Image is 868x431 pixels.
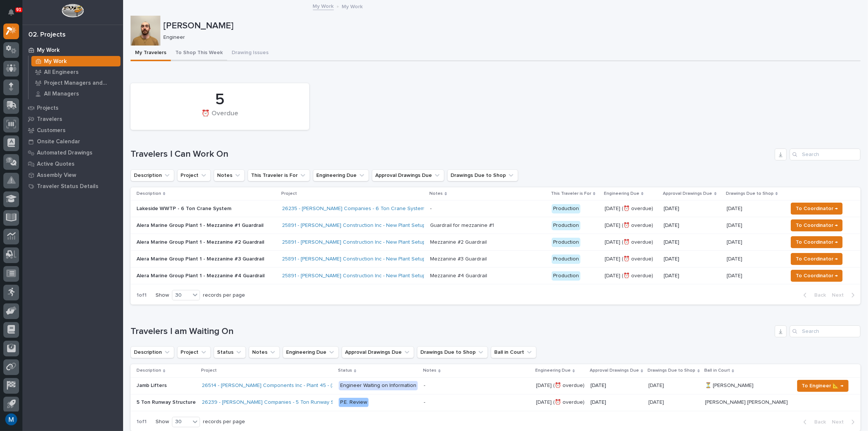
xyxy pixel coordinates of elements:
[552,204,580,213] div: Production
[22,136,123,147] a: Onsite Calendar
[726,190,774,198] p: Drawings Due to Shop
[131,346,174,358] button: Description
[536,398,586,406] p: [DATE] (⏰ overdue)
[37,161,75,168] p: Active Quotes
[552,221,580,230] div: Production
[430,206,432,212] div: -
[313,169,369,181] button: Engineering Due
[282,206,425,212] a: 26235 - [PERSON_NAME] Companies - 6 Ton Crane System
[143,110,297,125] div: ⏰ Overdue
[791,253,843,265] button: To Coordinator →
[430,273,487,279] div: Mezzanine #4 Guardrail
[552,271,580,281] div: Production
[3,4,19,20] button: Notifications
[664,273,721,279] p: [DATE]
[649,398,666,406] p: [DATE]
[22,169,123,181] a: Assembly View
[37,47,60,54] p: My Work
[727,271,744,279] p: [DATE]
[131,377,861,394] tr: Jamb LiftersJamb Lifters 26514 - [PERSON_NAME] Components Inc - Plant 45 - (2) Hyperlite ¼ ton br...
[727,221,744,229] p: [DATE]
[131,217,861,234] tr: Alera Marine Group Plant 1 - Mezzanine #1 Guardrail25891 - [PERSON_NAME] Construction Inc - New P...
[590,399,643,406] p: [DATE]
[832,419,848,425] span: Next
[22,147,123,158] a: Automated Drawings
[137,366,161,375] p: Description
[29,88,123,99] a: All Managers
[649,381,666,389] p: [DATE]
[491,346,536,358] button: Ball in Court
[62,4,84,18] img: Workspace Logo
[202,399,353,406] a: 26239 - [PERSON_NAME] Companies - 5 Ton Runway Structure
[790,325,861,337] input: Search
[203,292,245,299] p: records per page
[791,270,843,282] button: To Coordinator →
[131,234,861,251] tr: Alera Marine Group Plant 1 - Mezzanine #2 Guardrail25891 - [PERSON_NAME] Construction Inc - New P...
[423,366,436,375] p: Notes
[313,1,334,10] a: My Work
[727,204,744,212] p: [DATE]
[798,292,829,299] button: Back
[163,34,855,41] p: Engineer
[44,91,79,97] p: All Managers
[282,239,474,246] a: 25891 - [PERSON_NAME] Construction Inc - New Plant Setup - Mezzanine Project
[22,125,123,136] a: Customers
[131,169,174,181] button: Description
[37,183,98,190] p: Traveler Status Details
[29,78,123,88] a: Project Managers and Engineers
[137,273,267,279] p: Alera Marine Group Plant 1 - Mezzanine #4 Guardrail
[227,46,273,61] button: Drawing Issues
[605,222,658,229] p: [DATE] (⏰ overdue)
[22,181,123,192] a: Traveler Status Details
[796,271,838,280] span: To Coordinator →
[796,204,838,213] span: To Coordinator →
[214,169,245,181] button: Notes
[156,419,169,425] p: Show
[705,398,789,406] p: [PERSON_NAME] [PERSON_NAME]
[22,158,123,169] a: Active Quotes
[22,102,123,113] a: Projects
[536,381,586,389] p: [DATE] (⏰ overdue)
[44,80,117,87] p: Project Managers and Engineers
[44,69,79,76] p: All Engineers
[338,366,352,375] p: Status
[203,419,245,425] p: records per page
[791,219,843,231] button: To Coordinator →
[339,398,369,407] div: P.E. Review
[131,200,861,217] tr: Lakeside WWTP - 6 Ton Crane System26235 - [PERSON_NAME] Companies - 6 Ton Crane System - Producti...
[143,90,297,109] div: 5
[131,251,861,268] tr: Alera Marine Group Plant 1 - Mezzanine #3 Guardrail25891 - [PERSON_NAME] Construction Inc - New P...
[248,169,310,181] button: This Traveler is For
[791,203,843,215] button: To Coordinator →
[424,399,425,406] div: -
[664,222,721,229] p: [DATE]
[131,394,861,411] tr: 5 Ton Runway Structure5 Ton Runway Structure 26239 - [PERSON_NAME] Companies - 5 Ton Runway Struc...
[339,381,418,390] div: Engineer Waiting on Information
[172,418,190,426] div: 30
[282,256,474,262] a: 25891 - [PERSON_NAME] Construction Inc - New Plant Setup - Mezzanine Project
[163,21,858,31] p: [PERSON_NAME]
[832,292,848,299] span: Next
[590,382,643,389] p: [DATE]
[372,169,444,181] button: Approval Drawings Due
[551,190,591,198] p: This Traveler is For
[605,256,658,262] p: [DATE] (⏰ overdue)
[704,366,730,375] p: Ball in Court
[29,56,123,66] a: My Work
[429,190,443,198] p: Notes
[810,292,826,299] span: Back
[798,419,829,425] button: Back
[22,44,123,56] a: My Work
[430,239,487,246] div: Mezzanine #2 Guardrail
[342,346,414,358] button: Approval Drawings Due
[648,366,696,375] p: Drawings Due to Shop
[137,206,267,212] p: Lakeside WWTP - 6 Ton Crane System
[177,346,211,358] button: Project
[802,381,844,390] span: To Engineer 📐 →
[282,273,474,279] a: 25891 - [PERSON_NAME] Construction Inc - New Plant Setup - Mezzanine Project
[172,291,190,299] div: 30
[28,31,66,39] div: 02. Projects
[790,149,861,160] div: Search
[137,381,168,389] p: Jamb Lifters
[797,380,849,392] button: To Engineer 📐 →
